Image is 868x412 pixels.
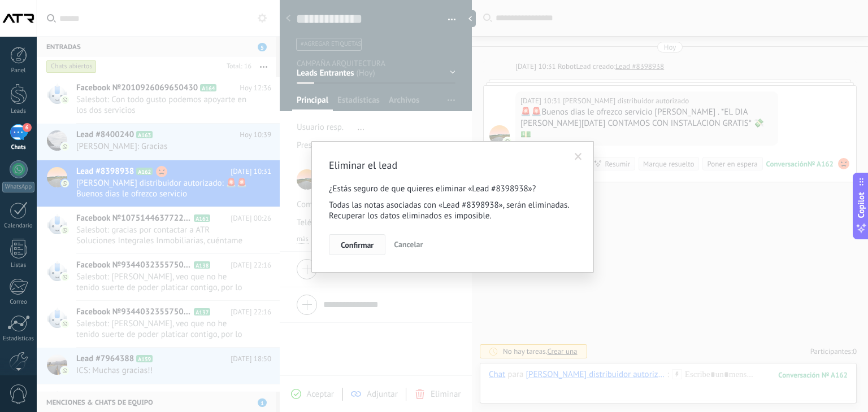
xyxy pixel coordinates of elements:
[2,108,35,115] div: Leads
[2,222,35,230] div: Calendario
[329,200,576,221] p: Todas las notas asociadas con «Lead #8398938», serán eliminadas. Recuperar los datos eliminados e...
[2,299,35,306] div: Correo
[341,241,374,249] span: Confirmar
[856,192,867,218] span: Copilot
[2,262,35,269] div: Listas
[23,123,32,132] span: 6
[389,234,427,256] button: Cancelar
[2,335,35,343] div: Estadísticas
[2,144,35,151] div: Chats
[329,183,576,194] p: ¿Estás seguro de que quieres eliminar «Lead #8398938»?
[329,234,385,256] button: Confirmar
[329,159,565,172] h2: Eliminar el lead
[394,239,423,249] span: Cancelar
[2,67,35,74] div: Panel
[2,182,34,192] div: WhatsApp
